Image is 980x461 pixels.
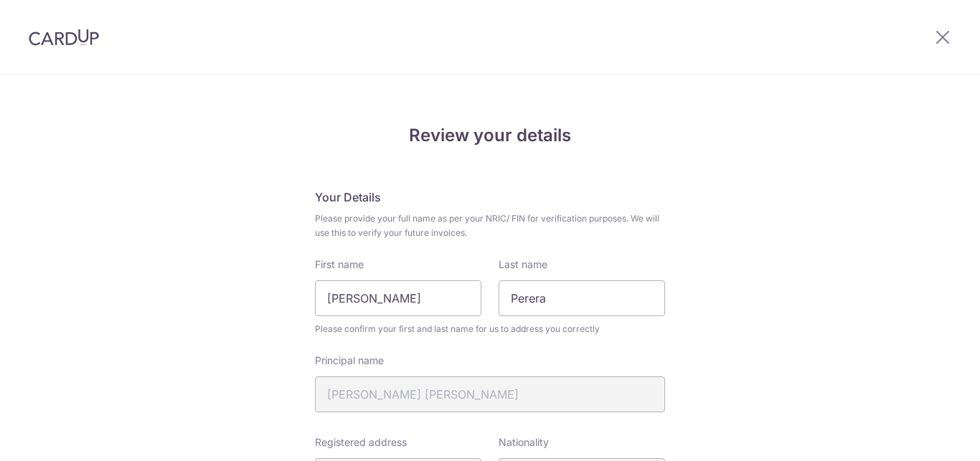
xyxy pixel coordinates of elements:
[315,189,665,206] h5: Your Details
[499,280,665,316] input: Last name
[315,123,665,148] h4: Review your details
[315,322,665,336] span: Please confirm your first and last name for us to address you correctly
[499,435,549,450] label: Nationality
[315,212,665,240] span: Please provide your full name as per your NRIC/ FIN for verification purposes. We will use this t...
[315,257,364,272] label: First name
[315,435,407,450] label: Registered address
[315,353,384,368] label: Principal name
[315,280,481,316] input: First Name
[499,257,547,272] label: Last name
[29,29,99,46] img: CardUp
